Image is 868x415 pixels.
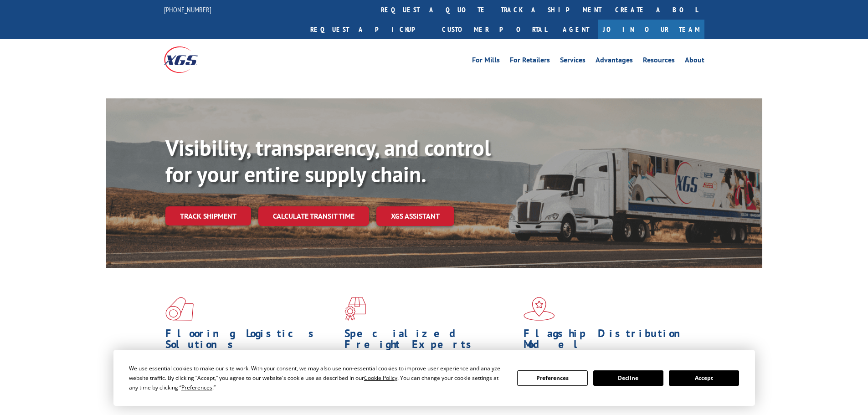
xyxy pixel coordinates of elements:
[472,56,500,67] a: For Mills
[344,297,366,321] img: xgs-icon-focused-on-flooring-red
[685,56,704,67] a: About
[129,364,506,392] div: We use essential cookies to make our site work. With your consent, we may also use non-essential ...
[435,20,554,39] a: Customer Portal
[258,206,369,226] a: Calculate transit time
[113,350,755,406] div: Cookie Consent Prompt
[376,206,454,226] a: XGS ASSISTANT
[643,56,675,67] a: Resources
[554,20,598,39] a: Agent
[510,56,550,67] a: For Retailers
[593,370,663,386] button: Decline
[364,374,397,382] span: Cookie Policy
[303,20,435,39] a: Request a pickup
[181,384,212,391] span: Preferences
[165,133,491,188] b: Visibility, transparency, and control for your entire supply chain.
[165,328,338,354] h1: Flooring Logistics Solutions
[524,328,696,354] h1: Flagship Distribution Model
[598,20,704,39] a: Join Our Team
[344,328,517,354] h1: Specialized Freight Experts
[517,370,587,386] button: Preferences
[164,5,211,14] a: [PHONE_NUMBER]
[524,297,555,321] img: xgs-icon-flagship-distribution-model-red
[669,370,739,386] button: Accept
[596,56,633,67] a: Advantages
[560,56,586,67] a: Services
[165,297,194,321] img: xgs-icon-total-supply-chain-intelligence-red
[165,206,251,225] a: Track shipment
